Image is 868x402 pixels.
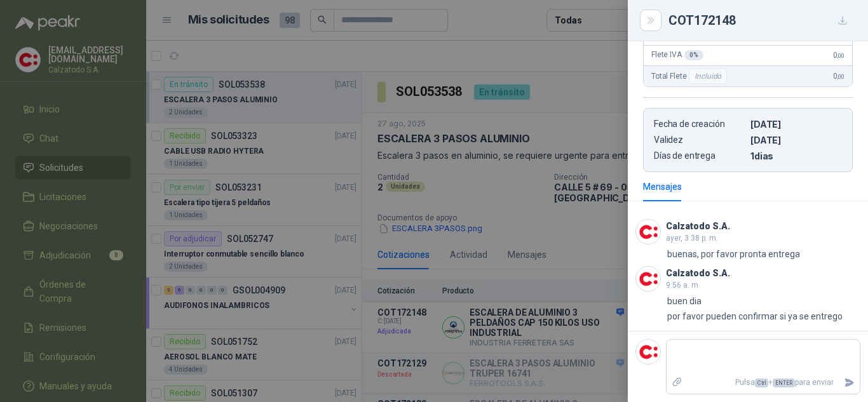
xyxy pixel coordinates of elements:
[684,50,703,60] div: 0 %
[651,69,729,84] span: Total Flete
[773,379,795,387] span: ENTER
[837,73,844,80] span: ,00
[654,135,745,145] p: Validez
[667,309,843,323] p: por favor pueden confirmar si ya se entrego
[750,135,842,145] p: [DATE]
[654,151,745,161] p: Días de entrega
[837,52,844,59] span: ,00
[750,119,842,130] p: [DATE]
[636,267,660,291] img: Company Logo
[654,119,745,130] p: Fecha de creación
[750,151,842,161] p: 1 dias
[839,372,860,394] button: Enviar
[666,281,700,290] span: 9:56 a. m.
[667,294,702,308] p: buen dia
[651,50,703,60] span: Flete IVA
[643,13,658,28] button: Close
[666,234,718,243] span: ayer, 3:38 p. m.
[833,51,844,60] span: 0
[643,180,682,194] div: Mensajes
[667,247,800,261] p: buenas, por favor pronta entrega
[688,372,839,394] p: Pulsa + para enviar
[833,72,844,81] span: 0
[755,379,768,387] span: Ctrl
[668,10,853,30] div: COT172148
[636,220,660,244] img: Company Logo
[666,223,730,230] h3: Calzatodo S.A.
[667,372,688,394] label: Adjuntar archivos
[666,270,730,277] h3: Calzatodo S.A.
[636,340,660,364] img: Company Logo
[689,69,727,84] div: Incluido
